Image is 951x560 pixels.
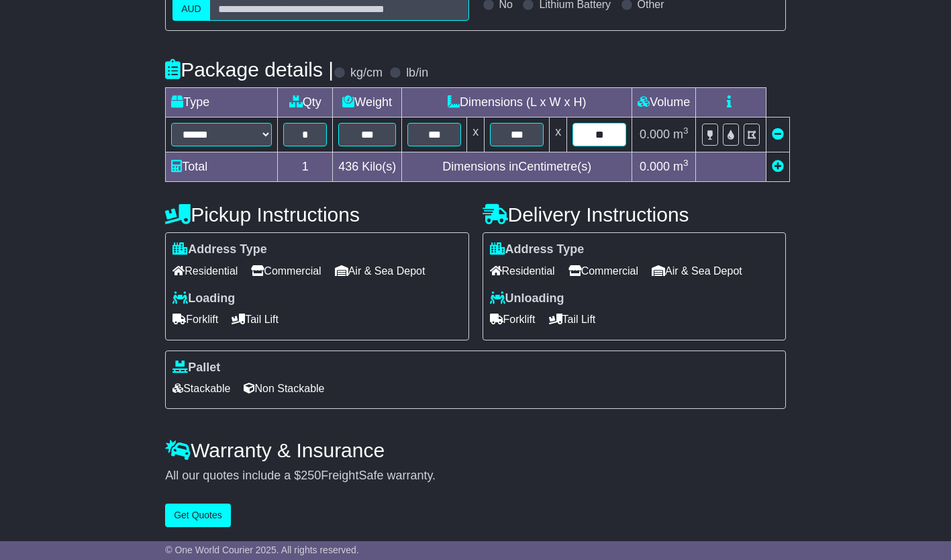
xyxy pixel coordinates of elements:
[278,88,333,118] td: Qty
[640,160,670,173] span: 0.000
[165,545,359,555] span: © One World Courier 2025. All rights reserved.
[490,242,585,257] label: Address Type
[251,261,321,281] span: Commercial
[333,88,402,118] td: Weight
[333,152,402,182] td: Kilo(s)
[165,203,468,226] h4: Pickup Instructions
[683,158,689,168] sup: 3
[165,469,786,483] div: All our quotes include a $ FreightSafe warranty.
[549,309,596,330] span: Tail Lift
[673,128,689,141] span: m
[632,88,696,118] td: Volume
[172,309,218,330] span: Forklift
[172,291,235,306] label: Loading
[166,152,278,182] td: Total
[165,58,334,81] h4: Package details |
[172,361,220,375] label: Pallet
[172,242,267,257] label: Address Type
[568,261,638,281] span: Commercial
[278,152,333,182] td: 1
[244,378,324,399] span: Non Stackable
[772,160,784,173] a: Add new item
[172,261,238,281] span: Residential
[232,309,279,330] span: Tail Lift
[652,261,742,281] span: Air & Sea Depot
[772,128,784,141] a: Remove this item
[350,66,383,81] label: kg/cm
[490,261,555,281] span: Residential
[402,152,632,182] td: Dimensions in Centimetre(s)
[335,261,426,281] span: Air & Sea Depot
[406,66,428,81] label: lb/in
[172,378,230,399] span: Stackable
[490,309,536,330] span: Forklift
[166,88,278,118] td: Type
[301,469,321,482] span: 250
[402,88,632,118] td: Dimensions (L x W x H)
[683,126,689,136] sup: 3
[483,203,786,226] h4: Delivery Instructions
[165,439,786,461] h4: Warranty & Insurance
[165,504,231,527] button: Get Quotes
[640,128,670,141] span: 0.000
[673,160,689,173] span: m
[550,118,567,152] td: x
[490,291,564,306] label: Unloading
[338,160,358,173] span: 436
[467,118,485,152] td: x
